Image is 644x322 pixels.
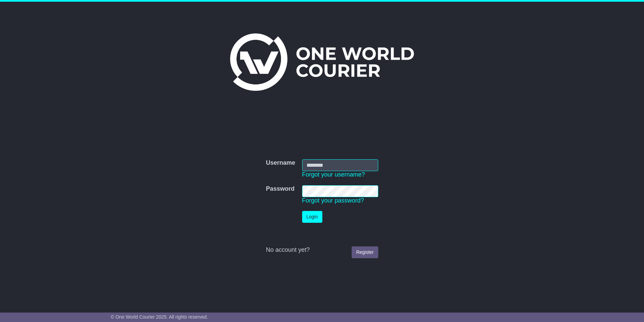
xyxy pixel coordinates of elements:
label: Username [266,159,295,167]
a: Forgot your username? [302,171,365,178]
div: No account yet? [266,246,378,254]
label: Password [266,185,294,193]
span: © One World Courier 2025. All rights reserved. [111,314,208,320]
a: Register [352,246,378,258]
a: Forgot your password? [302,197,364,204]
img: One World [230,33,414,91]
button: Login [302,211,322,223]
